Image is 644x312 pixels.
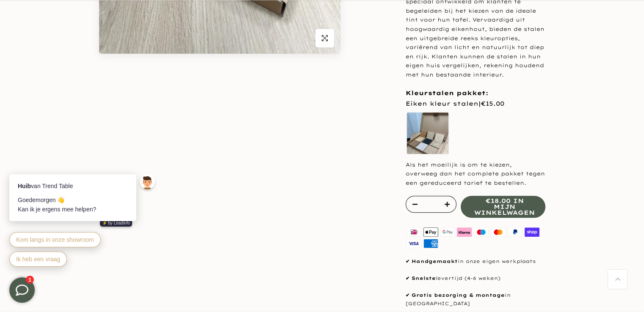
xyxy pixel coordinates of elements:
iframe: toggle-frame [1,269,43,311]
strong: ✔ [406,275,409,281]
img: visa [406,238,423,249]
p: levertijd (4-6 weken) [406,274,545,283]
p: in onze eigen werkplaats [406,257,545,266]
strong: Handgemaakt [412,258,458,264]
div: Als het moeilijk is om te kiezen, overweeg dan het complete pakket tegen een gereduceerd tarief t... [406,160,545,188]
img: maestro [473,226,490,238]
strong: Gratis bezorging & montage [412,292,505,298]
span: Kleurstalen pakket: [406,88,488,99]
strong: ✔ [406,292,409,298]
img: klarna [456,226,473,238]
strong: Snelste [412,275,436,281]
span: | [478,100,504,107]
p: in [GEOGRAPHIC_DATA] [406,291,545,308]
img: paypal [506,226,523,238]
a: Terug naar boven [608,270,627,289]
img: apple pay [422,226,439,238]
button: €18.00 in mijn winkelwagen [461,196,545,218]
img: master [490,226,507,238]
iframe: bot-iframe [1,134,166,277]
img: google pay [439,226,456,238]
img: ideal [406,226,423,238]
span: €15.00 [481,100,504,107]
img: shopify pay [523,226,540,238]
span: Eiken kleur stalen [406,99,504,109]
strong: ✔ [406,258,409,264]
img: american express [422,238,439,249]
span: €18.00 in mijn winkelwagen [474,198,535,216]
